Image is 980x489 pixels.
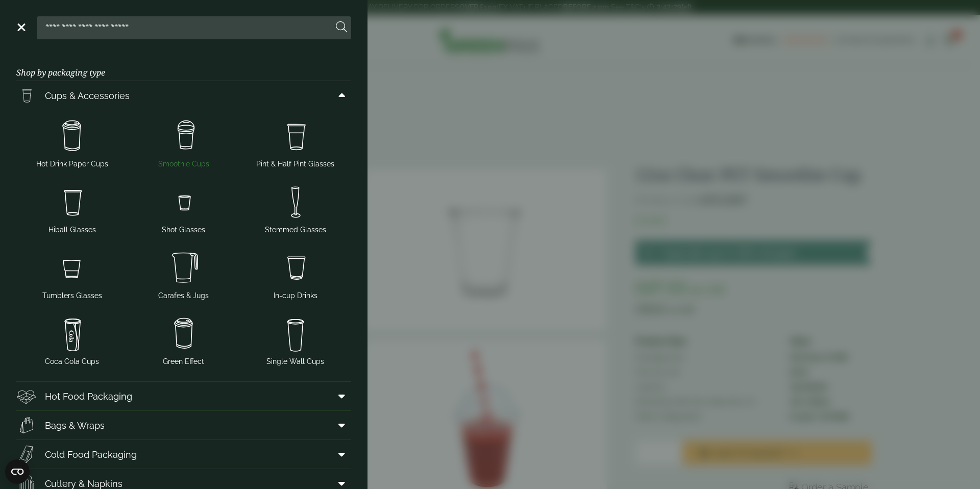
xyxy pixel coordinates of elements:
[243,313,347,354] img: plain-soda-cup.svg
[158,159,209,169] span: Smoothie Cups
[20,114,124,172] a: Hot Drink Paper Cups
[243,248,347,288] img: Incup_drinks.svg
[16,52,351,81] h3: Shop by packaging type
[16,81,351,110] a: Cups & Accessories
[45,389,132,403] span: Hot Food Packaging
[48,225,96,235] span: Hiball Glasses
[16,440,351,469] a: Cold Food Packaging
[20,182,124,223] img: Hiball.svg
[162,225,205,235] span: Shot Glasses
[20,116,124,157] img: HotDrink_paperCup.svg
[16,85,37,106] img: PintNhalf_cup.svg
[45,356,99,367] span: Coca Cola Cups
[243,180,347,237] a: Stemmed Glasses
[45,448,137,461] span: Cold Food Packaging
[20,246,124,303] a: Tumblers Glasses
[243,182,347,223] img: Stemmed_glass.svg
[132,311,236,369] a: Green Effect
[132,246,236,303] a: Carafes & Jugs
[5,459,30,484] button: Open CMP widget
[243,246,347,303] a: In-cup Drinks
[132,313,236,354] img: HotDrink_paperCup.svg
[256,159,334,169] span: Pint & Half Pint Glasses
[132,180,236,237] a: Shot Glasses
[158,290,209,301] span: Carafes & Jugs
[274,290,317,301] span: In-cup Drinks
[36,159,108,169] span: Hot Drink Paper Cups
[20,313,124,354] img: cola.svg
[20,248,124,288] img: Tumbler_glass.svg
[132,248,236,288] img: JugsNcaraffes.svg
[132,182,236,223] img: Shot_glass.svg
[265,225,326,235] span: Stemmed Glasses
[243,114,347,172] a: Pint & Half Pint Glasses
[20,180,124,237] a: Hiball Glasses
[20,311,124,369] a: Coca Cola Cups
[16,415,37,435] img: Paper_carriers.svg
[243,311,347,369] a: Single Wall Cups
[16,444,37,464] img: Sandwich_box.svg
[266,356,324,367] span: Single Wall Cups
[42,290,102,301] span: Tumblers Glasses
[132,114,236,172] a: Smoothie Cups
[16,386,37,406] img: Deli_box.svg
[45,419,105,432] span: Bags & Wraps
[163,356,204,367] span: Green Effect
[16,382,351,410] a: Hot Food Packaging
[45,89,130,103] span: Cups & Accessories
[16,411,351,439] a: Bags & Wraps
[132,116,236,157] img: Smoothie_cups.svg
[243,116,347,157] img: PintNhalf_cup.svg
